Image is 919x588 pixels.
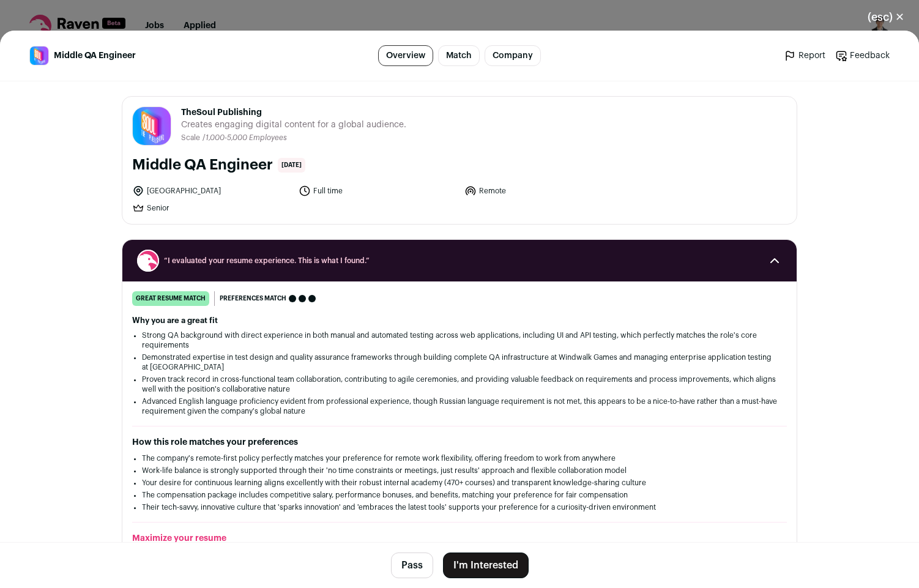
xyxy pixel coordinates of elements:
li: Scale [181,133,203,143]
a: Match [438,45,480,66]
button: I'm Interested [443,553,529,578]
span: Middle QA Engineer [54,50,136,62]
li: Remote [464,185,623,197]
li: [GEOGRAPHIC_DATA] [132,185,291,197]
li: / [203,133,287,143]
div: great resume match [132,291,209,306]
span: 1,000-5,000 Employees [206,134,287,141]
li: Proven track record in cross-functional team collaboration, contributing to agile ceremonies, and... [142,374,777,394]
h2: Why you are a great fit [132,316,787,326]
li: Demonstrated expertise in test design and quality assurance frameworks through building complete ... [142,352,777,372]
span: [DATE] [278,158,305,173]
button: Close modal [853,4,919,31]
a: Feedback [835,50,890,62]
li: Work-life balance is strongly supported through their 'no time constraints or meetings, just resu... [142,466,777,475]
span: “I evaluated your resume experience. This is what I found.” [164,256,755,266]
a: Report [784,50,825,62]
li: Senior [132,202,291,214]
li: Their tech-savvy, innovative culture that 'sparks innovation' and 'embraces the latest tools' sup... [142,502,777,512]
span: TheSoul Publishing [181,106,406,119]
li: Your desire for continuous learning aligns excellently with their robust internal academy (470+ c... [142,478,777,488]
a: Overview [378,45,433,66]
li: The company's remote-first policy perfectly matches your preference for remote work flexibility, ... [142,453,777,463]
img: c40265e2ee7a5a525db8d57377d8ea1e18ac6653d34f157559ed2b296a4effa6.jpg [133,107,171,145]
h2: How this role matches your preferences [132,436,787,448]
span: Creates engaging digital content for a global audience. [181,119,406,131]
h1: Middle QA Engineer [132,155,273,175]
li: Full time [299,185,458,197]
li: Advanced English language proficiency evident from professional experience, though Russian langua... [142,396,777,416]
li: Strong QA background with direct experience in both manual and automated testing across web appli... [142,330,777,350]
h2: Maximize your resume [132,532,787,545]
img: c40265e2ee7a5a525db8d57377d8ea1e18ac6653d34f157559ed2b296a4effa6.jpg [30,47,48,65]
span: Preferences match [220,292,286,305]
a: Company [485,45,541,66]
button: Pass [391,553,433,578]
li: The compensation package includes competitive salary, performance bonuses, and benefits, matching... [142,490,777,500]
